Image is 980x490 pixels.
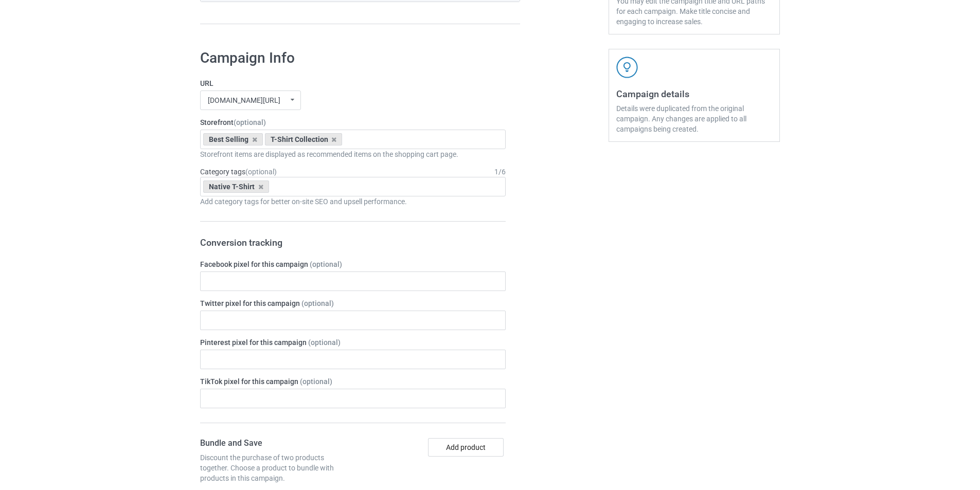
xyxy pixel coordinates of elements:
[616,57,638,78] img: svg+xml;base64,PD94bWwgdmVyc2lvbj0iMS4wIiBlbmNvZGluZz0iVVRGLTgiPz4KPHN2ZyB3aWR0aD0iNDJweCIgaGVpZ2...
[200,237,506,248] h3: Conversion tracking
[200,298,506,308] label: Twitter pixel for this campaign
[200,259,506,269] label: Facebook pixel for this campaign
[203,180,269,193] div: Native T-Shirt
[200,167,277,177] label: Category tags
[494,167,506,177] div: 1 / 6
[310,260,342,268] span: (optional)
[200,337,506,348] label: Pinterest pixel for this campaign
[200,438,349,449] h4: Bundle and Save
[200,149,506,159] div: Storefront items are displayed as recommended items on the shopping cart page.
[245,168,277,176] span: (optional)
[308,338,341,347] span: (optional)
[234,118,266,126] span: (optional)
[301,299,334,307] span: (optional)
[300,377,332,386] span: (optional)
[208,97,280,104] div: [DOMAIN_NAME][URL]
[203,133,263,146] div: Best Selling
[428,438,504,457] button: Add product
[616,88,772,100] h3: Campaign details
[200,78,506,88] label: URL
[200,196,506,207] div: Add category tags for better on-site SEO and upsell performance.
[200,49,506,67] h1: Campaign Info
[200,117,506,128] label: Storefront
[200,376,506,387] label: TikTok pixel for this campaign
[616,103,772,134] div: Details were duplicated from the original campaign. Any changes are applied to all campaigns bein...
[265,133,343,146] div: T-Shirt Collection
[200,452,349,483] div: Discount the purchase of two products together. Choose a product to bundle with products in this ...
